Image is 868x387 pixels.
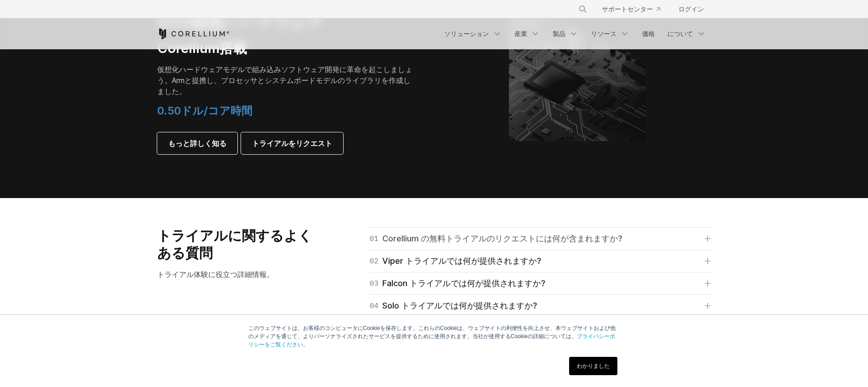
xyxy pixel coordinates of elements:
a: 03Falcon トライアルでは何が提供されますか? [370,277,711,290]
font: ソリューション [444,30,489,37]
font: もっと詳しく知る [168,139,226,148]
a: 01Corellium の無料トライアルのリクエストには何が含まれますか? [370,232,711,245]
font: 価格 [642,30,655,37]
font: 02 [370,256,379,265]
font: 製品 [553,30,565,37]
a: コレリウムホーム [157,28,230,39]
a: わかりました [569,357,617,375]
font: トライアルに関するよくある質問 [157,227,312,261]
font: サポートセンター [602,5,653,13]
font: Solo トライアルでは何が提供されますか? [382,301,537,310]
font: Corellium の無料トライアルのリクエストには何が含まれますか? [382,234,622,243]
font: Corellium搭載 [157,40,247,56]
font: 01 [370,234,379,243]
font: トライアルをリクエスト [252,139,332,148]
font: リソース [591,30,616,37]
font: 産業 [514,30,527,37]
div: ナビゲーションメニュー [439,26,711,42]
font: 仮想化ハードウェアモデルで組み込みソフトウェア開発に革命を起こしましょう。Armと提携し、プロセッサとシステムボードモデルのライブラリを作成しました。 [157,65,412,96]
font: ログイン [678,5,704,13]
font: トライアル体験に役立つ詳細情報。 [157,270,274,279]
button: 検索 [575,1,591,17]
a: トライアルをリクエスト [241,132,343,154]
img: CorelliumのARM仮想ハードウェアプラットフォーム [509,4,646,141]
font: 03 [370,278,379,288]
font: について [668,30,693,37]
font: わかりました [577,363,610,369]
a: 04Solo トライアルでは何が提供されますか? [370,299,711,312]
font: 04 [370,301,379,310]
font: 0.50ドル/コア時間 [157,104,252,117]
font: Viper トライアルでは何が提供されますか? [382,256,541,266]
a: 02Viper トライアルでは何が提供されますか? [370,255,711,267]
font: このウェブサイトは、お客様のコンピュータにCookieを保存します。これらのCookieは、ウェブサイトの利便性を向上させ、本ウェブサイトおよび他のメディアを通じて、よりパーソナライズされたサー... [248,325,616,340]
a: もっと詳しく知る [157,132,237,154]
font: Falcon トライアルでは何が提供されますか? [382,278,545,288]
div: ナビゲーションメニュー [567,1,711,17]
